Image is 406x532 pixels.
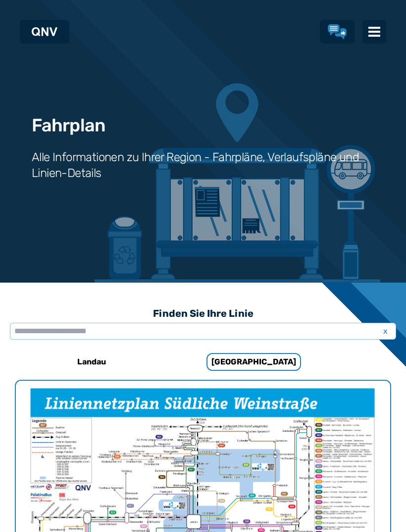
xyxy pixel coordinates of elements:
img: QNV Logo [32,27,57,36]
h3: Alle Informationen zu Ihrer Region - Fahrpläne, Verlaufspläne und Linien-Details [32,149,374,181]
a: [GEOGRAPHIC_DATA] [188,350,320,374]
h6: Landau [73,354,110,370]
h3: Finden Sie Ihre Linie [10,302,396,324]
a: QNV Logo [32,24,57,40]
span: x [378,325,392,337]
h1: Fahrplan [32,116,105,135]
a: Lob & Kritik [328,24,347,39]
h6: [GEOGRAPHIC_DATA] [206,353,301,371]
a: Landau [26,350,157,374]
img: menu [368,26,380,38]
